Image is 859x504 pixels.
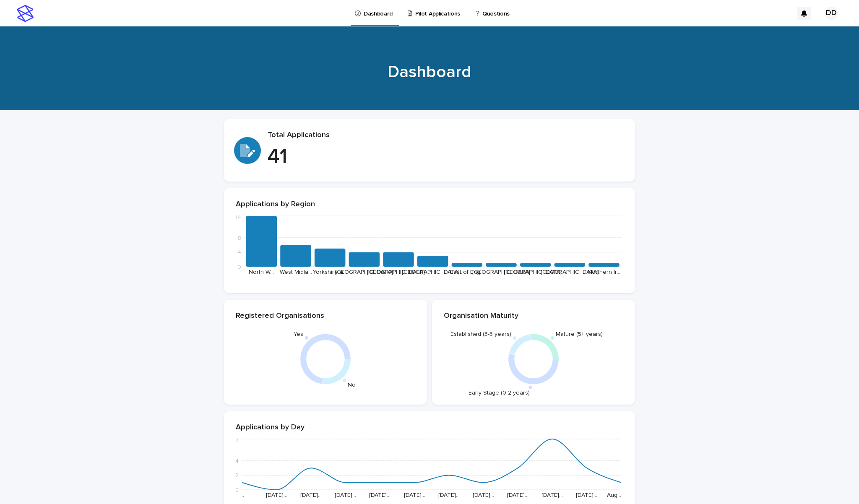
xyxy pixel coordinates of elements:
[588,269,620,275] text: Northern Ir…
[235,473,239,479] tspan: 2
[235,215,241,221] tspan: 14
[236,312,415,321] p: Registered Organisations
[235,487,239,493] tspan: 0
[280,269,312,275] text: West Midla…
[335,269,393,275] text: [GEOGRAPHIC_DATA]
[404,492,425,498] text: [DATE]…
[266,492,287,498] text: [DATE]…
[607,492,621,498] text: Aug…
[235,438,239,444] tspan: 7
[237,264,241,270] tspan: 0
[473,492,494,498] text: [DATE]…
[236,423,623,432] p: Applications by Day
[369,492,390,498] text: [DATE]…
[249,269,274,275] text: North W…
[294,332,303,338] text: Yes
[240,492,244,498] text: …
[300,492,322,498] text: [DATE]…
[556,332,603,338] text: Mature (5+ years)
[438,492,460,498] text: [DATE]…
[444,312,623,321] p: Organisation Maturity
[402,269,463,275] text: [GEOGRAPHIC_DATA]…
[450,269,484,275] text: East of Eng…
[469,390,530,396] text: Early Stage (0-2 years)
[507,492,528,498] text: [DATE]…
[472,269,530,275] text: [GEOGRAPHIC_DATA]
[541,269,599,275] text: [GEOGRAPHIC_DATA]
[348,382,356,388] text: No
[541,492,563,498] text: [DATE]…
[238,235,241,241] tspan: 8
[450,332,511,338] text: Established (3-5 years)
[504,269,567,275] text: [GEOGRAPHIC_DATA] …
[313,269,347,275] text: Yorkshire a…
[236,200,623,209] p: Applications by Region
[367,269,430,275] text: [GEOGRAPHIC_DATA] …
[237,250,241,256] tspan: 4
[335,492,356,498] text: [DATE]…
[825,7,838,20] div: DD
[235,458,239,464] tspan: 4
[224,62,635,82] h1: Dashboard
[17,5,34,22] img: stacker-logo-s-only.png
[268,145,625,170] p: 41
[576,492,597,498] text: [DATE]…
[268,131,625,140] p: Total Applications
